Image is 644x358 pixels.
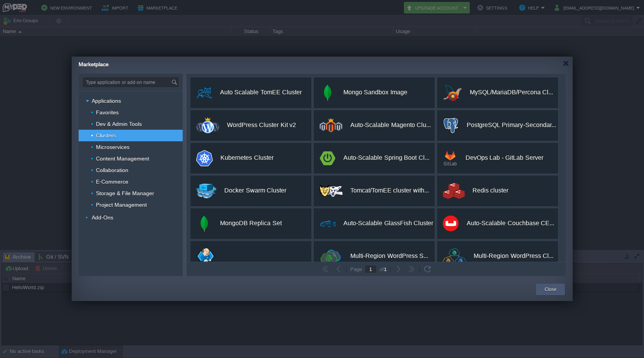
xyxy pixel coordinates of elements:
span: 1 [384,266,387,272]
div: Auto-Scalable GlassFish Cluster [343,215,433,231]
img: glassfish-logo.png [319,216,336,232]
a: E-Commerce [95,178,129,185]
img: 82dark-back-01.svg [443,248,466,264]
img: docker-swarm-logo-89x70.png [196,183,217,199]
div: PostgreSQL Primary-Secondary Cluster [467,117,556,133]
img: couchbase-logo.png [443,216,459,232]
div: of [377,266,389,272]
img: jenkins-jelastic.png [196,248,215,264]
div: Kubernetes Cluster [220,150,273,166]
div: Multi-Region WordPress Cluster v1 (Alpha) [474,248,553,264]
img: magento-enterprise-small-v2.png [319,118,343,132]
div: Auto-Scalable Couchbase CE Cluster [467,215,554,231]
div: MongoDB Replica Set [220,215,282,231]
div: WordPress Cluster Kit v2 [227,117,296,133]
img: tomcat-cluster-logo.svg [319,185,343,197]
a: Dev & Admin Tools [95,120,143,127]
img: mongodb-70x70.png [319,85,336,101]
a: Favorites [95,109,120,116]
span: Marketplace [79,61,109,67]
div: Auto Scalable TomEE Cluster [220,84,302,100]
a: Applications [91,97,122,104]
img: mongodb-70x70.png [196,216,212,232]
div: Docker Swarm Cluster [224,182,286,199]
img: gitlab-logo.png [443,150,458,166]
div: Tomcat/TomEE cluster with High Availability [350,182,429,199]
div: Auto-Scalable Spring Boot Cluster [343,150,429,166]
img: redis-cluster.png [443,183,465,199]
div: DevOps Lab - GitLab Server [466,150,543,166]
a: Add-Ons [91,214,114,221]
a: Project Management [95,201,148,208]
div: Mongo Sandbox Image [343,84,407,100]
div: Auto-Scalable Magento Cluster v2 [350,117,431,133]
img: mysql-mariadb-percona-logo.png [443,85,462,101]
img: k8s-logo.png [196,150,213,166]
a: Content Management [95,155,150,162]
div: MySQL/MariaDB/Percona Cluster [470,84,553,100]
a: Storage & File Manager [95,190,155,197]
img: wp-cluster-kit.svg [196,117,219,133]
a: Clusters [95,132,117,139]
img: new-logo-multiregion-standalone.svg [319,248,343,264]
img: postgres-70x70.png [443,117,459,134]
div: Multi-Region WordPress Standalone [350,248,428,264]
div: Redis cluster [472,182,508,199]
img: tomee-logo.png [196,85,212,101]
button: Close [545,286,557,293]
div: Page [348,266,365,272]
a: Collaboration [95,167,129,174]
img: spring-boot-logo.png [319,150,336,166]
a: Microservices [95,144,131,151]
